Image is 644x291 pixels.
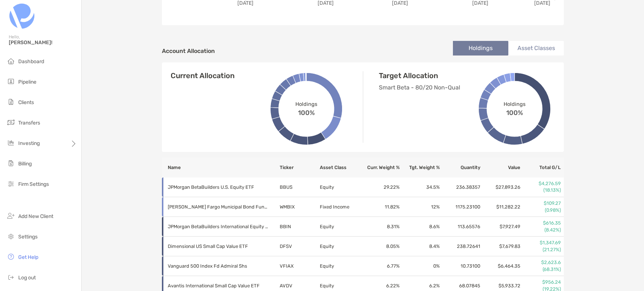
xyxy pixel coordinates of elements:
img: billing icon [7,159,15,168]
span: Holdings [295,101,317,107]
img: firm-settings icon [7,179,15,188]
td: $7,927.49 [481,217,521,237]
td: 236.38357 [440,177,480,197]
span: [PERSON_NAME]! [9,39,77,46]
span: Log out [18,275,36,281]
td: $27,893.26 [481,177,521,197]
th: Tgt. Weight % [400,158,440,177]
p: (68.31%) [521,266,561,273]
td: Fixed Income [319,197,360,217]
td: Equity [319,217,360,237]
th: Total G/L [521,158,564,177]
li: Asset Classes [508,41,564,55]
th: Curr. Weight % [360,158,400,177]
p: Vanguard 500 Index Fd Admiral Shs [168,261,270,271]
p: (21.27%) [521,246,561,253]
td: BBUS [279,177,319,197]
td: 238.72641 [440,237,480,256]
img: settings icon [7,232,15,241]
td: 11.82 % [360,197,400,217]
td: DFSV [279,237,319,256]
span: Holdings [504,101,525,107]
li: Holdings [453,41,508,55]
td: Equity [319,177,360,197]
td: 12 % [400,197,440,217]
span: Transfers [18,120,40,126]
span: Get Help [18,254,38,260]
p: JPMorgan BetaBuilders International Equity ETF [168,222,270,231]
th: Quantity [440,158,480,177]
p: $1,347.69 [521,240,561,246]
img: logout icon [7,273,15,282]
td: Equity [319,256,360,276]
img: Zoe Logo [9,3,35,29]
img: clients icon [7,97,15,106]
td: 8.05 % [360,237,400,256]
img: transfers icon [7,118,15,127]
td: 0 % [400,256,440,276]
img: add_new_client icon [7,211,15,220]
th: Ticker [279,158,319,177]
p: $109.27 [521,200,561,207]
td: Equity [319,237,360,256]
td: 113.65576 [440,217,480,237]
p: Smart Beta - 80/20 Non-Qual [379,83,492,92]
span: 100% [506,107,523,116]
img: investing icon [7,138,15,147]
td: 34.5 % [400,177,440,197]
img: dashboard icon [7,57,15,65]
th: Asset Class [319,158,360,177]
th: Value [481,158,521,177]
td: 29.22 % [360,177,400,197]
h4: Current Allocation [171,71,234,80]
p: Dimensional US Small Cap Value ETF [168,242,270,251]
h4: Target Allocation [379,71,492,80]
td: VFIAX [279,256,319,276]
td: WMBIX [279,197,319,217]
span: Billing [18,161,32,167]
td: 1175.23100 [440,197,480,217]
td: 10.73100 [440,256,480,276]
span: Investing [18,140,40,146]
p: Wells Fargo Municipal Bond Fund Institutional Class [168,202,270,211]
td: BBIN [279,217,319,237]
span: Dashboard [18,58,44,65]
p: (8.42%) [521,227,561,233]
span: Settings [18,234,38,240]
p: $2,623.6 [521,259,561,266]
td: $6,464.35 [481,256,521,276]
p: $4,276.59 [521,180,561,187]
p: $956.24 [521,279,561,286]
span: Pipeline [18,79,36,85]
img: pipeline icon [7,77,15,86]
td: 8.31 % [360,217,400,237]
td: $11,282.22 [481,197,521,217]
p: $616.35 [521,220,561,226]
h4: Account Allocation [162,47,215,54]
td: 6.77 % [360,256,400,276]
span: 100% [298,107,315,116]
span: Firm Settings [18,181,49,187]
p: Avantis International Small Cap Value ETF [168,281,270,290]
img: get-help icon [7,252,15,261]
td: 8.6 % [400,217,440,237]
th: Name [162,158,279,177]
span: Add New Client [18,213,53,219]
p: JPMorgan BetaBuilders U.S. Equity ETF [168,183,270,192]
td: 8.4 % [400,237,440,256]
p: (0.98%) [521,207,561,214]
p: (18.13%) [521,187,561,194]
td: $7,679.83 [481,237,521,256]
span: Clients [18,99,34,106]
